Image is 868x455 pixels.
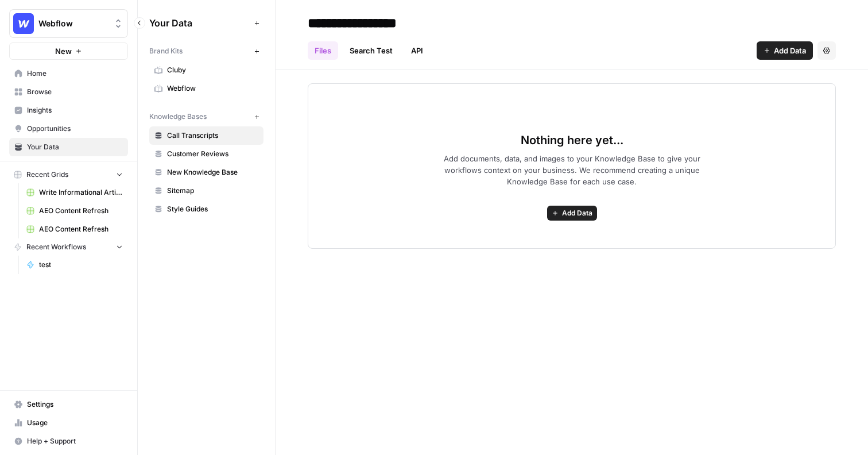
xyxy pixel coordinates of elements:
[425,153,719,187] span: Add documents, data, and images to your Knowledge Base to give your workflows context on your bus...
[27,418,123,428] span: Usage
[38,18,108,29] span: Webflow
[26,242,86,252] span: Recent Workflows
[9,64,128,83] a: Home
[149,79,263,98] a: Webflow
[167,167,258,178] span: New Knowledge Base
[308,41,338,60] a: Files
[13,13,34,34] img: Webflow Logo
[9,238,128,256] button: Recent Workflows
[39,206,123,216] span: AEO Content Refresh
[27,87,123,97] span: Browse
[562,208,592,218] span: Add Data
[521,132,623,148] span: Nothing here yet...
[27,399,123,410] span: Settings
[9,166,128,183] button: Recent Grids
[149,163,263,182] a: New Knowledge Base
[55,45,72,57] span: New
[27,105,123,115] span: Insights
[21,220,128,238] a: AEO Content Refresh
[27,436,123,446] span: Help + Support
[167,130,258,141] span: Call Transcripts
[149,61,263,79] a: Cluby
[149,200,263,218] a: Style Guides
[9,101,128,119] a: Insights
[39,187,123,198] span: Write Informational Article
[21,183,128,202] a: Write Informational Article
[149,145,263,163] a: Customer Reviews
[404,41,430,60] a: API
[27,124,123,134] span: Opportunities
[9,119,128,138] a: Opportunities
[343,41,400,60] a: Search Test
[167,149,258,159] span: Customer Reviews
[149,46,183,56] span: Brand Kits
[757,41,813,60] button: Add Data
[9,43,128,60] button: New
[21,202,128,220] a: AEO Content Refresh
[9,9,128,38] button: Workspace: Webflow
[547,206,597,221] button: Add Data
[39,224,123,234] span: AEO Content Refresh
[39,260,123,270] span: test
[9,138,128,156] a: Your Data
[27,68,123,79] span: Home
[26,169,68,180] span: Recent Grids
[149,111,207,122] span: Knowledge Bases
[774,45,806,56] span: Add Data
[167,83,258,94] span: Webflow
[149,182,263,200] a: Sitemap
[167,186,258,196] span: Sitemap
[9,432,128,450] button: Help + Support
[149,126,263,145] a: Call Transcripts
[27,142,123,152] span: Your Data
[167,204,258,214] span: Style Guides
[9,83,128,101] a: Browse
[9,414,128,432] a: Usage
[167,65,258,75] span: Cluby
[149,16,250,30] span: Your Data
[9,395,128,414] a: Settings
[21,256,128,274] a: test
